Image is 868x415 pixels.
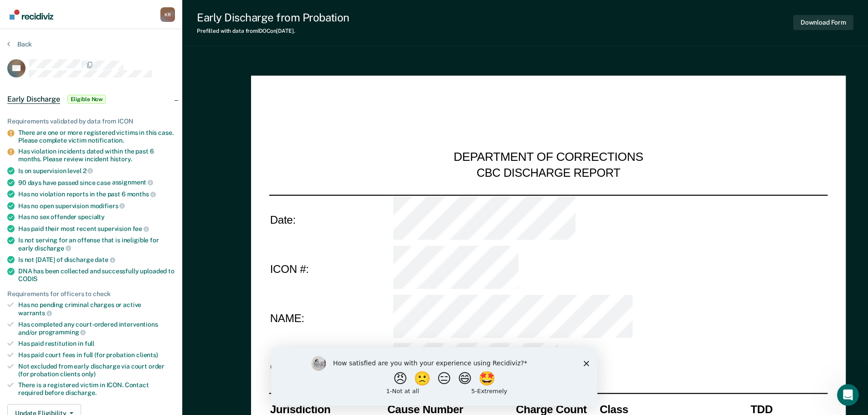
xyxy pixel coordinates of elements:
div: Prefilled with data from IDOC on [DATE] . [197,28,349,34]
span: date [95,256,115,263]
td: ICON #: [269,244,392,293]
span: clients) [136,351,158,359]
span: discharge. [66,389,97,396]
div: Has completed any court-ordered interventions and/or [18,321,175,336]
span: modifiers [90,202,125,210]
td: Date: [269,195,392,245]
div: Has no open supervision [18,202,175,210]
img: Recidiviz [10,10,53,20]
span: assignment [112,179,153,186]
iframe: Intercom live chat [837,384,859,406]
span: 2 [83,167,93,174]
button: Back [7,40,32,48]
div: Is not [DATE] of discharge [18,256,175,264]
div: DEPARTMENT OF CORRECTIONS [453,150,643,165]
div: DNA has been collected and successfully uploaded to [18,267,175,283]
span: warrants [18,309,52,317]
div: 90 days have passed since case [18,179,175,187]
div: There are one or more registered victims in this case. Please complete victim notification. [18,129,175,144]
button: Profile dropdown button [160,7,175,22]
div: Has paid restitution in [18,340,175,348]
div: Not excluded from early discharge via court order (for probation clients [18,363,175,378]
div: Has paid their most recent supervision [18,225,175,233]
div: Has no sex offender [18,213,175,221]
span: fee [133,225,149,232]
span: months [127,190,156,198]
div: Has violation incidents dated within the past 6 months. Please review incident history. [18,148,175,163]
div: Has paid court fees in full (for probation [18,351,175,359]
div: K R [160,7,175,22]
span: only) [82,370,96,378]
div: Requirements for officers to check [7,290,175,298]
div: Requirements validated by data from ICON [7,118,175,125]
button: Download Form [793,15,853,30]
span: Eligible Now [67,95,106,104]
div: Has no violation reports in the past 6 [18,190,175,198]
span: full [85,340,94,347]
iframe: Survey by Kim from Recidiviz [271,347,597,406]
span: Early Discharge [7,95,60,104]
span: CODIS [18,275,37,282]
div: Early Discharge from Probation [197,11,349,24]
span: programming [39,328,86,336]
div: Has no pending criminal charges or active [18,301,175,317]
div: Is on supervision level [18,167,175,175]
div: Is not serving for an offense that is ineligible for early [18,236,175,252]
td: NAME: [269,293,392,343]
td: CITIZENSHIP STATUS: [269,343,392,392]
span: discharge [35,245,71,252]
div: CBC DISCHARGE REPORT [476,165,620,180]
div: There is a registered victim in ICON. Contact required before [18,381,175,397]
span: specialty [78,213,105,220]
